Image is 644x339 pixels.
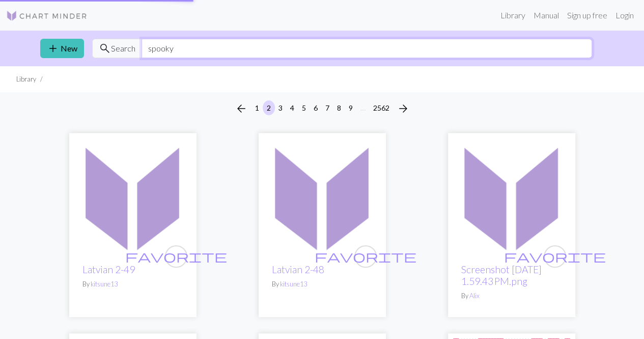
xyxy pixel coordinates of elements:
button: 9 [345,100,357,115]
button: favourite [544,245,566,268]
button: 4 [286,100,298,115]
a: Latvian 2-48 [264,191,381,200]
button: 6 [310,100,322,115]
button: 7 [321,100,333,115]
button: Previous [231,100,251,117]
a: Library [496,5,529,25]
button: 1 [251,100,263,115]
i: favourite [504,246,606,267]
button: favourite [165,245,187,268]
button: Next [393,100,413,117]
button: 2562 [369,100,394,115]
a: New [40,39,84,58]
img: Latvian 2-49 [74,138,191,255]
a: kitsune13 [280,280,307,288]
p: By [461,291,562,301]
span: arrow_back [235,101,247,116]
span: Search [111,42,135,55]
button: 5 [298,100,310,115]
i: favourite [315,246,416,267]
img: Logo [6,10,88,22]
nav: Page navigation [231,100,413,117]
span: add [47,41,59,56]
button: 2 [263,100,275,115]
img: Screenshot 2025-09-28 at 1.59.43 PM.png [453,138,570,255]
img: Latvian 2-48 [264,138,381,255]
i: Previous [235,102,247,115]
a: Login [611,5,638,25]
span: arrow_forward [397,101,409,116]
a: Latvian 2-49 [74,191,191,200]
button: 3 [274,100,287,115]
a: Latvian 2-49 [82,264,135,275]
span: favorite [315,248,416,264]
i: Next [397,102,409,115]
a: Manual [529,5,563,25]
span: favorite [504,248,606,264]
span: favorite [125,248,227,264]
span: search [99,41,111,56]
a: Latvian 2-48 [272,264,324,275]
a: Screenshot [DATE] 1.59.43 PM.png [461,264,542,287]
a: Sign up free [563,5,611,25]
i: favourite [125,246,227,267]
a: Screenshot 2025-09-28 at 1.59.43 PM.png [453,191,570,200]
p: By [272,279,373,289]
button: favourite [354,245,377,268]
button: 8 [333,100,345,115]
a: Alix [469,292,480,300]
p: By [82,279,183,289]
li: Library [16,74,36,84]
a: kitsune13 [91,280,118,288]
